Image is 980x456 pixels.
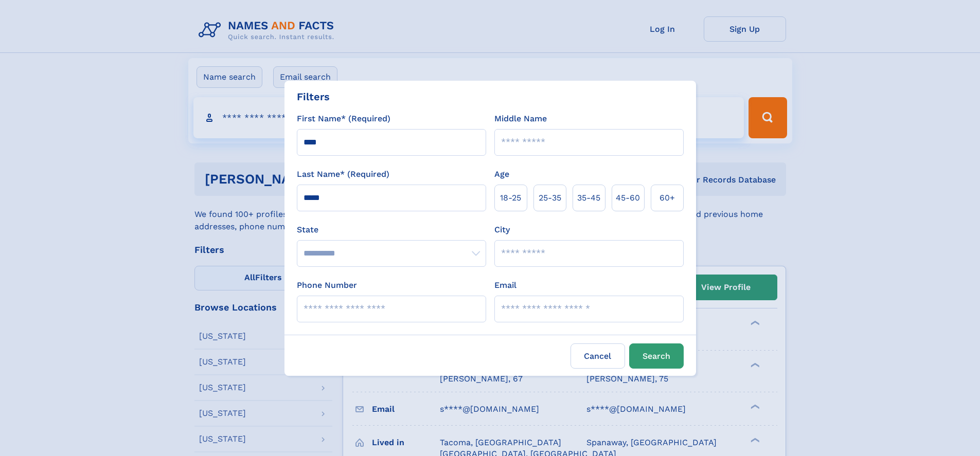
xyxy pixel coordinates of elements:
[494,279,516,291] label: Email
[297,113,390,125] label: First Name* (Required)
[629,343,684,369] button: Search
[539,192,561,204] span: 25‑35
[500,192,521,204] span: 18‑25
[494,168,509,180] label: Age
[571,343,625,369] label: Cancel
[297,224,486,236] label: State
[494,113,547,125] label: Middle Name
[297,168,389,180] label: Last Name* (Required)
[297,279,357,291] label: Phone Number
[494,224,510,236] label: City
[297,89,330,104] div: Filters
[577,192,600,204] span: 35‑45
[616,192,640,204] span: 45‑60
[660,192,675,204] span: 60+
